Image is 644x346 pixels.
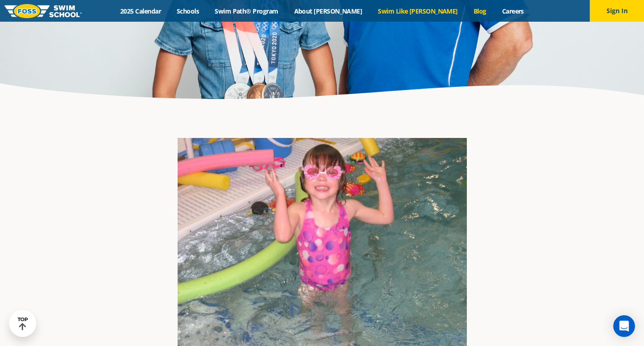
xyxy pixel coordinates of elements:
[18,317,28,331] div: TOP
[370,7,466,15] a: Swim Like [PERSON_NAME]
[613,315,635,337] div: Open Intercom Messenger
[286,7,370,15] a: About [PERSON_NAME]
[207,7,286,15] a: Swim Path® Program
[494,7,531,15] a: Careers
[5,4,82,18] img: FOSS Swim School Logo
[113,7,169,15] a: 2025 Calendar
[169,7,207,15] a: Schools
[465,7,494,15] a: Blog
